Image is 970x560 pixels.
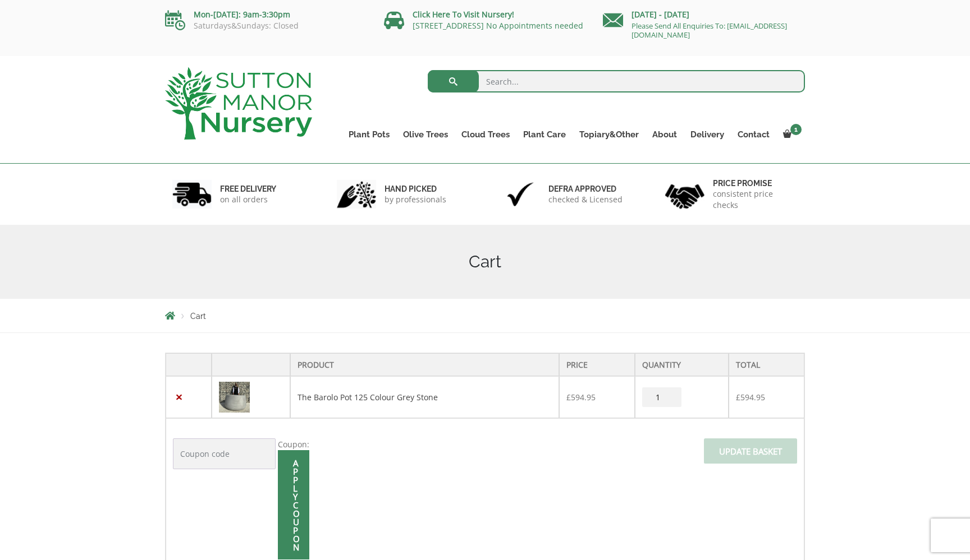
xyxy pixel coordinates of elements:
input: Product quantity [642,387,681,407]
p: consistent price checks [713,188,798,211]
th: Product [290,353,559,376]
a: Remove this item [173,391,185,403]
img: 2.jpg [337,180,376,209]
a: The Barolo Pot 125 Colour Grey Stone [298,392,438,402]
img: Cart - IMG 8148 [219,382,250,413]
input: Search... [428,70,806,92]
a: 1 [776,127,805,142]
h6: Defra approved [548,184,623,194]
h1: Cart [165,252,805,272]
a: Cloud Trees [455,127,516,142]
img: logo [165,67,312,140]
h6: Price promise [713,178,798,188]
span: 1 [790,124,802,135]
img: 4.jpg [665,177,704,211]
th: Price [559,353,635,376]
h6: FREE DELIVERY [220,184,276,194]
a: Delivery [684,127,731,142]
p: Mon-[DATE]: 9am-3:30pm [165,8,367,21]
img: 1.jpg [172,180,212,209]
p: Saturdays&Sundays: Closed [165,21,367,30]
a: About [646,127,684,142]
nav: Breadcrumbs [165,311,805,320]
p: by professionals [385,194,446,205]
span: Cart [190,312,206,321]
span: £ [566,392,571,402]
img: 3.jpg [501,180,540,209]
th: Total [729,353,804,376]
a: Plant Pots [342,127,396,142]
a: Contact [731,127,776,142]
a: Topiary&Other [573,127,646,142]
label: Coupon: [278,439,309,450]
h6: hand picked [385,184,446,194]
p: on all orders [220,194,276,205]
bdi: 594.95 [736,392,765,402]
a: [STREET_ADDRESS] No Appointments needed [413,20,583,31]
th: Quantity [635,353,729,376]
p: [DATE] - [DATE] [603,8,805,21]
a: Click Here To Visit Nursery! [413,9,514,20]
span: £ [736,392,740,402]
a: Olive Trees [396,127,455,142]
a: Plant Care [516,127,573,142]
p: checked & Licensed [548,194,623,205]
input: Update basket [704,438,797,464]
bdi: 594.95 [566,392,596,402]
a: Please Send All Enquiries To: [EMAIL_ADDRESS][DOMAIN_NAME] [632,21,787,40]
input: Apply coupon [278,450,309,559]
input: Coupon code [173,438,276,469]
